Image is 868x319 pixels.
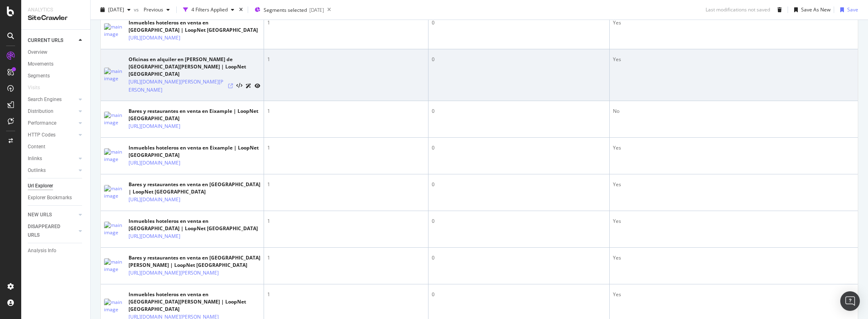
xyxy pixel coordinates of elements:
div: Yes [613,144,855,152]
img: main image [104,258,124,273]
img: main image [104,68,124,82]
button: View HTML Source [236,83,242,89]
div: 0 [432,254,606,262]
div: 1 [267,56,425,63]
div: Overview [28,48,47,57]
img: main image [104,222,124,236]
div: Content [28,143,45,151]
div: 1 [267,144,425,152]
div: 1 [267,291,425,298]
span: Segments selected [264,7,307,13]
div: 1 [267,254,425,262]
div: Bares y restaurantes en venta en Eixample | LoopNet [GEOGRAPHIC_DATA] [129,108,260,122]
a: Analysis Info [28,246,84,255]
span: Previous [140,6,163,13]
div: Open Intercom Messenger [840,291,860,311]
div: 0 [432,108,606,115]
div: Inmuebles hoteleros en venta en [GEOGRAPHIC_DATA] | LoopNet [GEOGRAPHIC_DATA] [129,19,260,34]
button: Save As New [791,3,830,16]
div: 1 [267,19,425,26]
div: 0 [432,19,606,26]
div: 1 [267,108,425,115]
div: Segments [28,72,50,80]
div: Yes [613,19,855,26]
div: Oficinas en alquiler en [PERSON_NAME] de [GEOGRAPHIC_DATA][PERSON_NAME] | LoopNet [GEOGRAPHIC_DATA] [129,56,260,78]
div: 0 [432,181,606,188]
div: No [613,108,855,115]
div: Inmuebles hoteleros en venta en [GEOGRAPHIC_DATA] | LoopNet [GEOGRAPHIC_DATA] [129,218,260,232]
button: 4 Filters Applied [180,3,238,16]
div: 4 Filters Applied [191,6,228,13]
span: 2025 Sep. 16th [108,6,124,13]
a: HTTP Codes [28,131,76,139]
img: main image [104,23,124,38]
div: Distribution [28,107,53,116]
a: [URL][DOMAIN_NAME][PERSON_NAME] [129,269,219,277]
div: 0 [432,291,606,298]
div: Inmuebles hoteleros en venta en Eixample | LoopNet [GEOGRAPHIC_DATA] [129,144,260,159]
a: Movements [28,60,84,68]
div: Bares y restaurantes en venta en [GEOGRAPHIC_DATA] | LoopNet [GEOGRAPHIC_DATA] [129,181,260,196]
div: Yes [613,56,855,63]
div: Analytics [28,7,84,13]
div: Visits [28,84,40,92]
a: CURRENT URLS [28,36,76,45]
button: Previous [140,3,173,16]
div: Inmuebles hoteleros en venta en [GEOGRAPHIC_DATA][PERSON_NAME] | LoopNet [GEOGRAPHIC_DATA] [129,291,260,313]
div: NEW URLS [28,211,52,219]
div: 0 [432,144,606,152]
div: DISAPPEARED URLS [28,222,69,240]
div: Url Explorer [28,182,53,190]
div: times [238,6,244,14]
a: Visit Online Page [228,84,233,88]
div: Save As New [801,6,830,13]
span: vs [134,6,140,13]
a: Search Engines [28,95,76,104]
div: Yes [613,254,855,262]
div: Performance [28,119,56,128]
a: URL Inspection [255,81,260,90]
div: 0 [432,218,606,225]
div: 1 [267,218,425,225]
div: Search Engines [28,95,62,104]
div: Yes [613,181,855,188]
a: [URL][DOMAIN_NAME] [129,232,180,240]
a: Outlinks [28,166,76,175]
div: CURRENT URLS [28,36,63,45]
a: Overview [28,48,84,57]
a: [URL][DOMAIN_NAME][PERSON_NAME][PERSON_NAME] [129,78,225,94]
div: Analysis Info [28,246,56,255]
a: [URL][DOMAIN_NAME] [129,196,180,204]
a: Explorer Bookmarks [28,194,84,202]
a: Url Explorer [28,182,84,190]
img: main image [104,299,124,313]
a: Distribution [28,107,76,116]
img: main image [104,148,124,163]
button: [DATE] [97,3,134,16]
button: Save [837,3,858,16]
a: Inlinks [28,154,76,163]
a: Segments [28,72,84,80]
div: Outlinks [28,166,46,175]
a: [URL][DOMAIN_NAME] [129,122,180,130]
div: [DATE] [309,7,324,13]
div: Last modifications not saved [706,6,770,13]
a: DISAPPEARED URLS [28,222,76,240]
div: 0 [432,56,606,63]
div: Bares y restaurantes en venta en [GEOGRAPHIC_DATA][PERSON_NAME] | LoopNet [GEOGRAPHIC_DATA] [129,254,260,269]
a: [URL][DOMAIN_NAME] [129,34,180,42]
a: Content [28,143,84,151]
div: Inlinks [28,154,42,163]
a: NEW URLS [28,211,76,219]
div: Explorer Bookmarks [28,194,72,202]
div: Yes [613,218,855,225]
img: main image [104,112,124,126]
div: 1 [267,181,425,188]
a: Performance [28,119,76,128]
a: AI Url Details [246,81,251,90]
button: Segments selected[DATE] [251,3,324,16]
div: SiteCrawler [28,13,84,23]
img: main image [104,185,124,200]
div: Yes [613,291,855,298]
a: [URL][DOMAIN_NAME] [129,159,180,167]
